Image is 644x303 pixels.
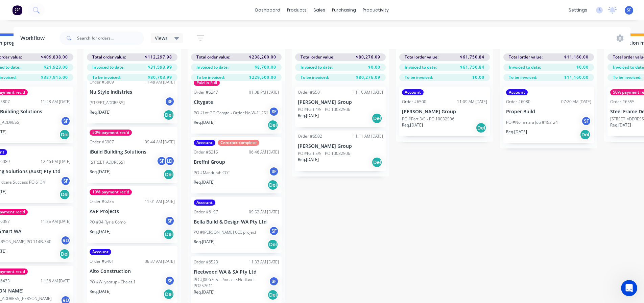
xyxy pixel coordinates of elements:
[90,288,111,295] p: Req. [DATE]
[402,116,454,122] p: PO #Part 3/5 - PO 10032506
[298,113,319,119] p: Req. [DATE]
[356,54,380,60] span: $80,276.09
[267,289,278,300] div: Del
[90,149,175,155] p: iBuild Building Solutions
[92,64,124,70] span: Invoiced to date:
[196,74,225,80] span: To be invoiced:
[194,229,256,235] p: PO #[PERSON_NAME] CCC project
[506,119,558,125] p: PO #Nollamara Job #452-24
[165,216,175,226] div: SF
[155,34,168,42] span: Views
[298,133,322,139] div: Order #6502
[191,197,282,253] div: AccountOrder #619709:52 AM [DATE]Bella Build & Design WA Pty LtdPO #[PERSON_NAME] CCC projectSFRe...
[298,89,322,95] div: Order #6501
[194,140,215,146] div: Account
[194,200,215,206] div: Account
[405,64,437,70] span: Invoiced to date:
[506,89,528,95] div: Account
[44,64,68,70] span: $21,923.00
[460,64,484,70] span: $61,750.84
[267,120,278,131] div: Del
[163,229,174,240] div: Del
[405,74,433,80] span: To be invoiced:
[61,176,71,186] div: SF
[148,64,172,70] span: $31,593.99
[90,169,111,175] p: Req. [DATE]
[301,74,329,80] span: To be invoiced:
[163,169,174,180] div: Del
[249,149,279,155] div: 06:46 AM [DATE]
[621,280,637,296] iframe: Intercom live chat
[298,99,383,105] p: [PERSON_NAME] Group
[61,235,71,246] div: RD
[457,99,487,105] div: 11:09 AM [DATE]
[196,54,230,60] span: Total order value:
[249,259,279,265] div: 11:33 AM [DATE]
[399,87,490,136] div: AccountOrder #650011:09 AM [DATE][PERSON_NAME] GroupPO #Part 3/5 - PO 10032506Req.[DATE]Del
[61,116,71,126] div: SF
[402,89,424,95] div: Account
[356,74,380,80] span: $80,276.09
[627,7,631,13] span: SF
[506,109,591,115] p: Proper Build
[310,5,329,15] div: sales
[269,166,279,177] div: SF
[165,156,175,166] div: LD
[353,89,383,95] div: 11:10 AM [DATE]
[252,5,284,15] a: dashboard
[194,239,215,245] p: Req. [DATE]
[581,116,591,126] div: SF
[353,133,383,139] div: 11:11 AM [DATE]
[460,54,484,60] span: $61,750.84
[90,219,126,225] p: PO #34 Ryrie Como
[165,276,175,286] div: SF
[90,189,132,195] div: 10% payment rec'd
[295,131,386,171] div: Order #650211:11 AM [DATE][PERSON_NAME] GroupPO #Part 5/5 - PO 10032506Req.[DATE]Del
[90,229,111,235] p: Req. [DATE]
[90,258,114,264] div: Order #6401
[269,276,279,286] div: SF
[506,99,530,105] div: Order #6080
[194,277,269,289] p: PO #J006765 - Pinnacle Hedland - PO257611
[87,127,177,183] div: 50% payment rec'dOrder #590709:44 AM [DATE]iBuild Building Solutions[STREET_ADDRESS]SFLDReq.[DATE...
[359,5,392,15] div: productivity
[145,258,175,264] div: 08:37 AM [DATE]
[249,74,276,80] span: $229,500.00
[194,119,215,125] p: Req. [DATE]
[269,226,279,236] div: SF
[148,74,172,80] span: $80,703.99
[157,156,167,166] div: SF
[77,31,144,45] input: Search for orders...
[194,110,268,116] p: PO #Lot GD Garage - Order No:W-11251
[191,77,282,134] div: Paid in FullOrder #624701:38 PM [DATE]CitygatePO #Lot GD Garage - Order No:W-11251SFReq.[DATE]Del
[561,99,591,105] div: 07:20 AM [DATE]
[298,157,319,163] p: Req. [DATE]
[249,209,279,215] div: 09:52 AM [DATE]
[194,80,220,86] div: Paid in Full
[90,100,125,106] p: [STREET_ADDRESS]
[194,89,218,95] div: Order #6247
[194,219,279,225] p: Bella Build & Design WA Pty Ltd
[372,157,382,168] div: Del
[509,54,543,60] span: Total order value:
[298,107,350,113] p: PO #Part 4/5 - PO 10032506
[145,139,175,145] div: 09:44 AM [DATE]
[90,139,114,145] div: Order #5907
[90,79,114,85] div: Order #5809
[194,99,279,105] p: Citygate
[565,5,591,15] div: settings
[87,67,177,123] div: Order #580911:48 AM [DATE]Nu Style Indistries[STREET_ADDRESS]SFReq.[DATE]Del
[509,64,541,70] span: Invoiced to date:
[90,209,175,214] p: AVP Projects
[194,149,218,155] div: Order #6215
[472,74,484,80] span: $0.00
[249,89,279,95] div: 01:38 PM [DATE]
[59,249,70,259] div: Del
[165,96,175,107] div: SF
[610,122,631,128] p: Req. [DATE]
[163,110,174,120] div: Del
[163,289,174,300] div: Del
[564,74,589,80] span: $11,160.00
[41,159,71,165] div: 12:46 PM [DATE]
[41,218,71,225] div: 11:55 AM [DATE]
